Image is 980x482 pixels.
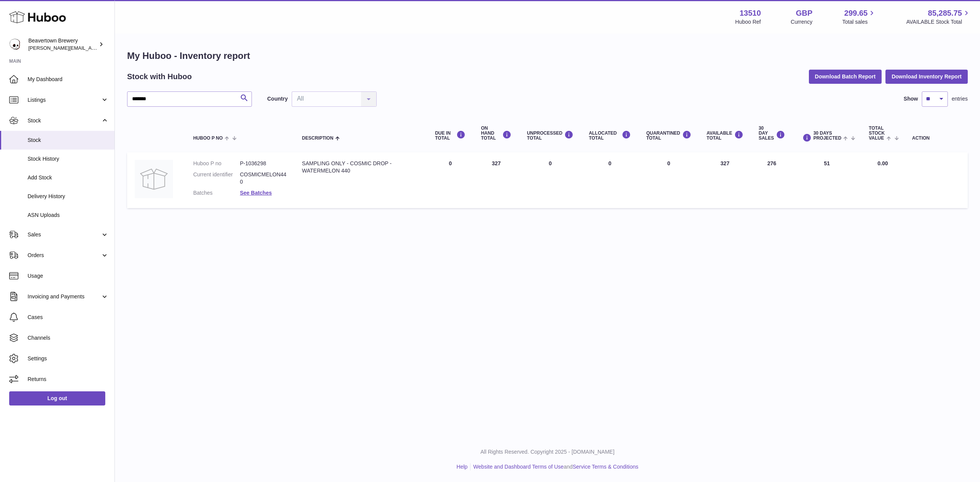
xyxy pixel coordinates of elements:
a: 85,285.75 AVAILABLE Stock Total [906,8,971,26]
dt: Current identifier [193,171,240,186]
label: Show [904,95,918,103]
a: 299.65 Total sales [842,8,876,26]
span: [PERSON_NAME][EMAIL_ADDRESS][PERSON_NAME][DOMAIN_NAME] [28,45,194,51]
div: Action [912,136,960,141]
span: Stock History [28,155,109,163]
div: ON HAND Total [481,126,511,141]
span: Huboo P no [193,136,223,141]
span: Returns [28,376,109,383]
h2: Stock with Huboo [127,72,192,82]
button: Download Inventory Report [885,70,968,83]
a: Log out [9,391,105,405]
span: Total sales [842,18,876,26]
p: All Rights Reserved. Copyright 2025 - [DOMAIN_NAME] [121,448,974,456]
a: See Batches [240,190,272,196]
span: Channels [28,334,109,342]
span: entries [952,95,968,103]
div: UNPROCESSED Total [527,130,573,141]
a: Help [457,464,468,470]
span: Delivery History [28,193,109,200]
div: QUARANTINED Total [646,130,691,141]
span: Invoicing and Payments [28,293,101,300]
div: Beavertown Brewery [28,37,97,52]
span: Usage [28,272,109,280]
img: product image [135,160,173,198]
dd: P-1036298 [240,160,287,167]
span: Stock [28,117,101,124]
span: Settings [28,355,109,362]
td: 276 [751,152,793,208]
div: DUE IN TOTAL [435,130,465,141]
span: Total stock value [869,126,885,141]
span: Cases [28,314,109,321]
td: 327 [699,152,751,208]
span: Sales [28,231,101,238]
a: Website and Dashboard Terms of Use [473,464,563,470]
span: AVAILABLE Stock Total [906,18,971,26]
div: AVAILABLE Total [707,130,743,141]
td: 51 [793,152,861,208]
span: 0 [667,160,670,166]
span: 299.65 [844,8,867,18]
span: Orders [28,252,101,259]
td: 0 [427,152,473,208]
span: Listings [28,96,101,104]
td: 0 [519,152,581,208]
div: Currency [791,18,813,26]
strong: GBP [796,8,812,18]
img: Matthew.McCormack@beavertownbrewery.co.uk [9,39,21,50]
td: 0 [581,152,639,208]
a: Service Terms & Conditions [573,464,639,470]
span: 0.00 [877,160,888,166]
span: 85,285.75 [928,8,962,18]
td: 327 [473,152,519,208]
div: 30 DAY SALES [759,126,785,141]
li: and [470,463,638,471]
span: Description [302,136,333,141]
div: SAMPLING ONLY - COSMIC DROP - WATERMELON 440 [302,160,420,174]
dd: COSMICMELON440 [240,171,287,186]
label: Country [267,95,288,103]
strong: 13510 [740,8,761,18]
dt: Huboo P no [193,160,240,167]
span: Stock [28,137,109,144]
div: ALLOCATED Total [589,130,631,141]
span: My Dashboard [28,76,109,83]
h1: My Huboo - Inventory report [127,50,968,62]
div: Huboo Ref [735,18,761,26]
span: Add Stock [28,174,109,181]
button: Download Batch Report [809,70,882,83]
span: 30 DAYS PROJECTED [813,131,841,141]
span: ASN Uploads [28,212,109,219]
dt: Batches [193,189,240,197]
